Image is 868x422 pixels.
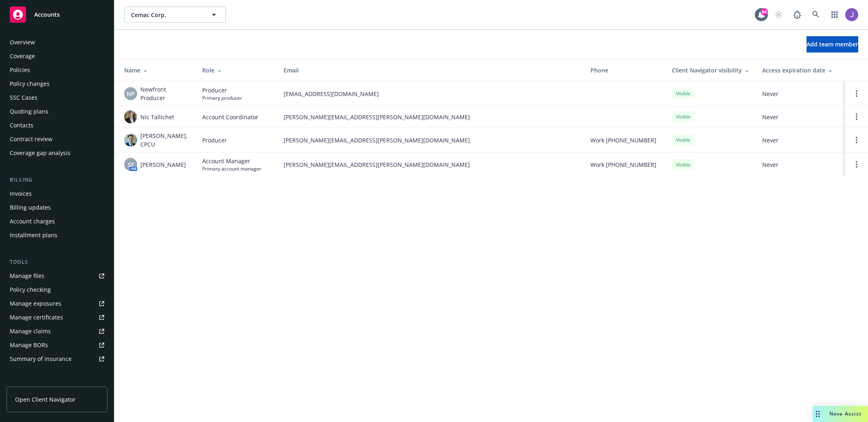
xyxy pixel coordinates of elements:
[140,85,189,102] span: Newfront Producer
[202,113,258,121] span: Account Coordinator
[7,146,107,160] a: Coverage gap analysis
[852,89,861,98] a: Open options
[124,66,189,74] div: Name
[10,63,30,77] div: Policies
[808,7,824,23] a: Search
[762,66,839,74] div: Access expiration date
[7,352,107,365] a: Summary of insurance
[128,160,134,169] span: SF
[10,133,52,146] div: Contract review
[852,112,861,122] a: Open options
[10,187,32,200] div: Invoices
[284,90,577,98] span: [EMAIL_ADDRESS][DOMAIN_NAME]
[7,119,107,132] a: Contacts
[7,3,107,26] a: Accounts
[7,297,107,310] a: Manage exposures
[7,105,107,118] a: Quoting plans
[202,136,227,144] span: Producer
[590,160,656,169] span: Work [PHONE_NUMBER]
[124,133,137,146] img: photo
[124,7,226,23] button: Cemac Corp.
[590,136,656,144] span: Work [PHONE_NUMBER]
[10,269,44,282] div: Manage files
[852,135,861,145] a: Open options
[7,215,107,228] a: Account charges
[762,90,839,98] span: Never
[7,36,107,49] a: Overview
[284,113,577,121] span: [PERSON_NAME][EMAIL_ADDRESS][PERSON_NAME][DOMAIN_NAME]
[34,11,60,18] span: Accounts
[15,395,76,404] span: Open Client Navigator
[10,50,35,63] div: Coverage
[284,160,577,169] span: [PERSON_NAME][EMAIL_ADDRESS][PERSON_NAME][DOMAIN_NAME]
[7,91,107,104] a: SSC Cases
[672,160,695,170] div: Visible
[140,160,186,169] span: [PERSON_NAME]
[7,283,107,296] a: Policy checking
[131,11,201,19] span: Cemac Corp.
[7,311,107,324] a: Manage certificates
[829,410,861,417] span: Nova Assist
[590,66,659,74] div: Phone
[202,86,242,94] span: Producer
[10,146,70,160] div: Coverage gap analysis
[202,66,271,74] div: Role
[7,176,107,184] div: Billing
[762,160,839,169] span: Never
[762,113,839,121] span: Never
[10,105,48,118] div: Quoting plans
[7,201,107,214] a: Billing updates
[7,229,107,242] a: Installment plans
[10,201,51,214] div: Billing updates
[10,352,72,365] div: Summary of insurance
[10,91,37,104] div: SSC Cases
[7,258,107,266] div: Tools
[845,8,858,21] img: photo
[10,311,63,324] div: Manage certificates
[672,112,695,122] div: Visible
[826,7,843,23] a: Switch app
[7,50,107,63] a: Coverage
[7,187,107,200] a: Invoices
[7,63,107,77] a: Policies
[7,133,107,146] a: Contract review
[807,36,858,52] button: Add team member
[7,269,107,282] a: Manage files
[761,8,768,15] div: 84
[10,77,50,90] div: Policy changes
[807,40,858,48] span: Add team member
[813,406,823,422] div: Drag to move
[789,7,805,23] a: Report a Bug
[10,215,55,228] div: Account charges
[10,339,48,352] div: Manage BORs
[202,157,261,165] span: Account Manager
[762,136,839,144] span: Never
[124,110,137,123] img: photo
[140,131,189,149] span: [PERSON_NAME], CPCU
[7,339,107,352] a: Manage BORs
[140,113,174,121] span: Nic Tallichet
[10,36,35,49] div: Overview
[813,406,868,422] button: Nova Assist
[770,7,787,23] a: Start snowing
[10,297,61,310] div: Manage exposures
[10,119,33,132] div: Contacts
[10,325,51,338] div: Manage claims
[284,66,577,74] div: Email
[202,94,242,101] span: Primary producer
[10,283,51,296] div: Policy checking
[672,135,695,145] div: Visible
[10,229,57,242] div: Installment plans
[672,88,695,98] div: Visible
[7,325,107,338] a: Manage claims
[852,160,861,169] a: Open options
[7,77,107,90] a: Policy changes
[672,66,749,74] div: Client Navigator visibility
[127,90,135,98] span: NP
[284,136,577,144] span: [PERSON_NAME][EMAIL_ADDRESS][PERSON_NAME][DOMAIN_NAME]
[202,165,261,172] span: Primary account manager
